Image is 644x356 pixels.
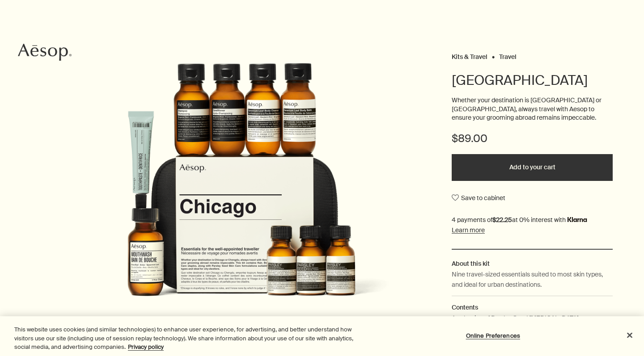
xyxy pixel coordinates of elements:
p: A selection of Parsley Seed [MEDICAL_DATA] formulations, and Hair, Body and Oral Care staples [452,313,613,333]
h1: [GEOGRAPHIC_DATA] [452,71,613,89]
svg: Aesop [18,43,72,61]
p: Nine travel-sized essentials suited to most skin types, and ideal for urban destinations. [452,269,613,289]
a: Kits & Travel [452,53,487,57]
button: Add to your cart - $89.00 [452,154,613,181]
img: Nine travel-sized products with a re-usable zip-up case. [88,63,395,331]
p: Whether your destination is [GEOGRAPHIC_DATA] or [GEOGRAPHIC_DATA], always travel with Aesop to e... [452,96,613,122]
h2: About this kit [452,259,613,268]
button: Save to cabinet [452,190,505,206]
a: More information about your privacy, opens in a new tab [128,343,164,351]
h2: Contents [452,302,613,312]
button: Online Preferences, Opens the preference center dialog [465,327,521,344]
a: Travel [499,53,517,57]
span: $89.00 [452,131,487,146]
a: Aesop [16,41,74,66]
button: Close [620,325,640,345]
div: This website uses cookies (and similar technologies) to enhance user experience, for advertising,... [14,325,354,352]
